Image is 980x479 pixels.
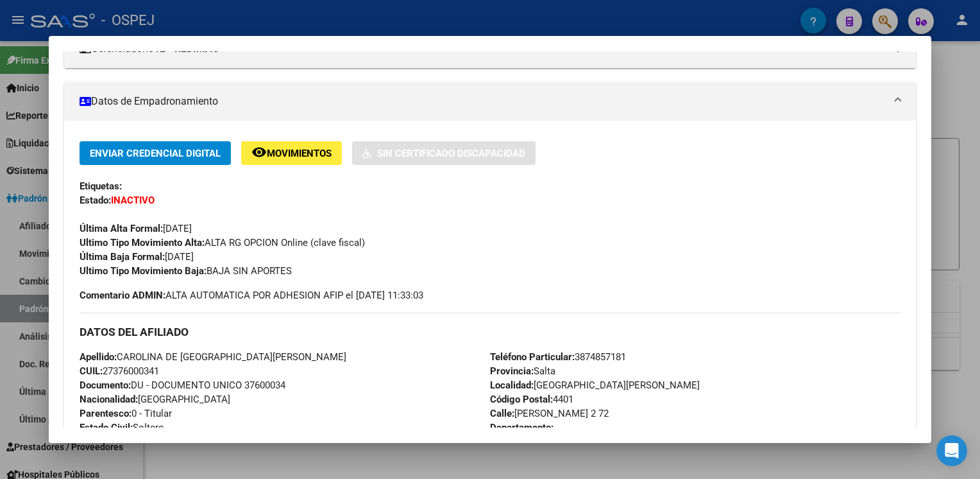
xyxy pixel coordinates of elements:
[490,394,573,405] span: 4401
[490,365,534,377] strong: Provincia:
[80,265,292,277] span: BAJA SIN APORTES
[80,237,205,248] strong: Ultimo Tipo Movimiento Alta:
[80,223,192,234] span: [DATE]
[490,379,700,391] span: [GEOGRAPHIC_DATA][PERSON_NAME]
[80,195,111,206] strong: Estado:
[490,379,534,391] strong: Localidad:
[251,144,267,160] mat-icon: remove_red_eye
[377,148,525,159] span: Sin Certificado Discapacidad
[80,288,423,302] span: ALTA AUTOMATICA POR ADHESION AFIP el [DATE] 11:33:03
[80,180,122,192] strong: Etiquetas:
[490,351,575,363] strong: Teléfono Particular:
[80,379,285,391] span: DU - DOCUMENTO UNICO 37600034
[80,394,230,405] span: [GEOGRAPHIC_DATA]
[80,422,133,433] strong: Estado Civil:
[80,251,194,263] span: [DATE]
[80,251,165,263] strong: Última Baja Formal:
[80,394,138,405] strong: Nacionalidad:
[80,290,165,301] strong: Comentario ADMIN:
[80,237,365,248] span: ALTA RG OPCION Online (clave fiscal)
[80,422,164,433] span: Soltero
[80,379,131,391] strong: Documento:
[80,141,231,165] button: Enviar Credencial Digital
[80,408,172,419] span: 0 - Titular
[490,422,553,433] strong: Departamento:
[80,265,207,277] strong: Ultimo Tipo Movimiento Baja:
[490,408,514,419] strong: Calle:
[80,351,346,363] span: CAROLINA DE [GEOGRAPHIC_DATA][PERSON_NAME]
[490,351,626,363] span: 3874857181
[80,351,117,363] strong: Apellido:
[490,408,609,419] span: [PERSON_NAME] 2 72
[352,141,536,165] button: Sin Certificado Discapacidad
[490,365,555,377] span: Salta
[80,408,131,419] strong: Parentesco:
[64,82,915,121] mat-expansion-panel-header: Datos de Empadronamiento
[80,325,900,339] h3: DATOS DEL AFILIADO
[111,195,155,206] strong: INACTIVO
[267,148,332,159] span: Movimientos
[80,365,103,377] strong: CUIL:
[241,141,342,165] button: Movimientos
[90,148,221,159] span: Enviar Credencial Digital
[80,365,159,377] span: 27376000341
[936,435,967,466] div: Open Intercom Messenger
[80,94,884,109] mat-panel-title: Datos de Empadronamiento
[490,394,553,405] strong: Código Postal:
[80,223,163,234] strong: Última Alta Formal:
